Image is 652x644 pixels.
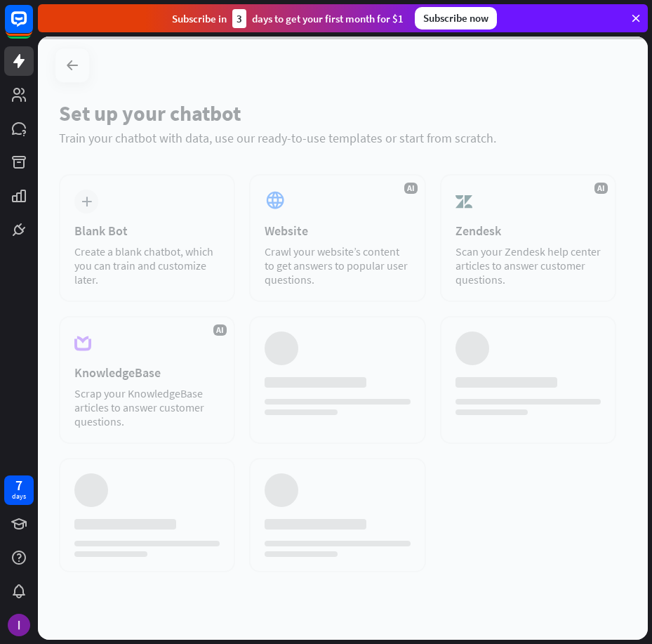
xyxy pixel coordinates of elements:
[12,492,26,501] div: days
[4,475,34,505] a: 7 days
[172,9,404,28] div: Subscribe in days to get your first month for $1
[415,7,497,29] div: Subscribe now
[15,479,22,492] div: 7
[232,9,246,28] div: 3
